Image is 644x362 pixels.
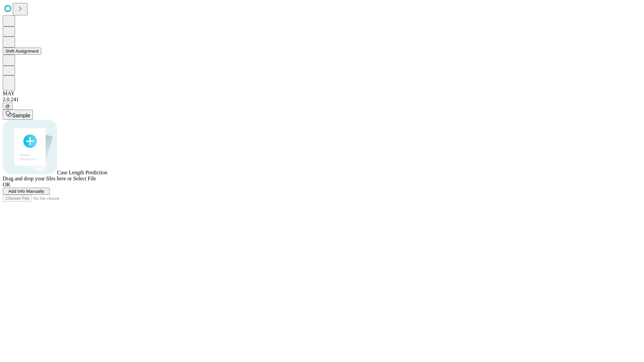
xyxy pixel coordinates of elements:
[3,110,33,120] button: Sample
[8,189,44,194] span: Add Info Manually
[3,182,10,187] span: OR
[3,48,41,55] button: Shift Assignment
[3,90,641,97] div: MAY
[5,104,10,109] span: @
[3,103,13,110] button: @
[57,170,107,175] span: Case Length Prediction
[12,113,30,118] span: Sample
[3,188,50,195] button: Add Info Manually
[3,176,72,181] span: Drag and drop your files here or
[3,97,641,103] div: 2.0.241
[73,176,96,181] span: Select File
